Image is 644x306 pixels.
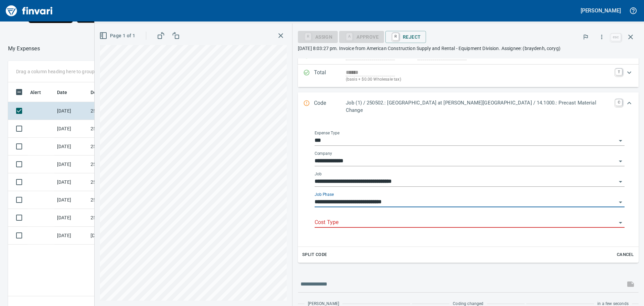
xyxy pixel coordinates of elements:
[346,76,611,83] p: (basis + $0.00 Wholesale tax)
[57,88,76,96] span: Date
[339,34,384,39] div: Cost Type required
[579,5,623,16] button: [PERSON_NAME]
[298,45,639,52] p: [DATE] 8:03:27 pm. Invoice from American Construction Supply and Rental - Equipment Division. Ass...
[314,69,346,83] p: Total
[298,92,639,121] div: Expand
[578,30,593,44] button: Flag
[8,45,40,53] nav: breadcrumb
[615,69,622,75] a: T
[314,99,346,114] p: Code
[298,34,338,39] div: Assign
[54,102,88,120] td: [DATE]
[301,250,329,260] button: Split Code
[57,88,67,96] span: Date
[54,173,88,191] td: [DATE]
[54,120,88,138] td: [DATE]
[609,29,639,45] span: Close invoice
[391,31,421,43] span: Reject
[88,102,148,120] td: 250502
[616,198,625,207] button: Open
[616,251,634,259] span: Cancel
[614,250,636,260] button: Cancel
[616,136,625,145] button: Open
[54,191,88,209] td: [DATE]
[8,45,40,53] p: My Expenses
[98,30,138,42] button: Page 1 of 1
[91,88,124,96] span: Description
[392,33,399,40] a: R
[616,218,625,227] button: Open
[54,227,88,245] td: [DATE]
[298,121,639,263] div: Expand
[30,88,50,96] span: Alert
[298,64,639,87] div: Expand
[302,251,327,259] span: Split Code
[615,99,622,106] a: C
[54,209,88,227] td: [DATE]
[594,30,609,44] button: More
[88,120,148,138] td: 2505-021010
[88,138,148,156] td: 250502
[611,34,621,41] a: esc
[54,156,88,173] td: [DATE]
[16,68,114,75] p: Drag a column heading here to group the table
[88,156,148,173] td: 250502
[346,99,611,114] p: Job (1) / 250502.: [GEOGRAPHIC_DATA] at [PERSON_NAME][GEOGRAPHIC_DATA] / 14.1000.: Precast Materi...
[315,131,339,135] label: Expense Type
[385,31,426,43] button: RReject
[315,192,334,196] label: Job Phase
[581,7,621,14] h5: [PERSON_NAME]
[101,32,135,40] span: Page 1 of 1
[88,227,148,245] td: [DATE] Invoice 401445699 from Xylem Dewatering Solutions Inc (1-11136)
[91,88,116,96] span: Description
[30,88,41,96] span: Alert
[54,138,88,156] td: [DATE]
[4,3,54,19] img: Finvari
[88,173,148,191] td: 250502
[616,177,625,186] button: Open
[616,157,625,166] button: Open
[315,172,322,176] label: Job
[88,191,148,209] td: 250502
[315,151,332,156] label: Company
[88,209,148,227] td: 250502
[623,276,639,292] span: This records your message into the invoice and notifies anyone mentioned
